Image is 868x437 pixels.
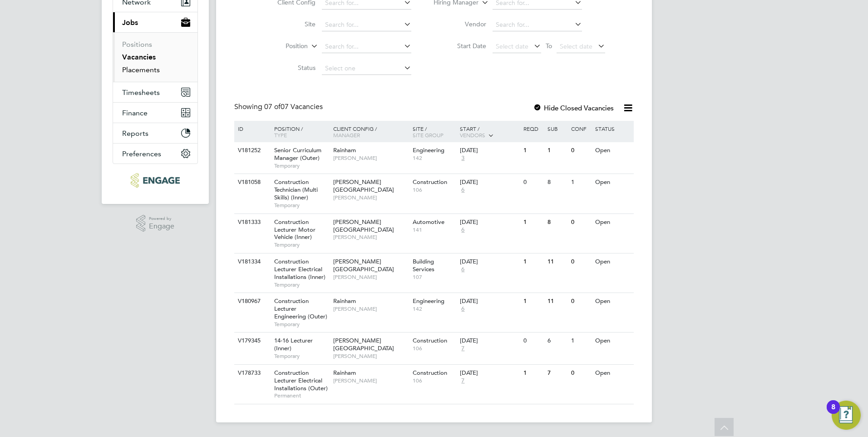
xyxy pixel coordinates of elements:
[460,377,466,385] span: 7
[413,131,444,139] span: Site Group
[569,365,592,382] div: 0
[413,218,444,226] span: Automotive
[122,65,160,74] a: Placements
[493,19,582,31] input: Search for...
[236,293,267,310] div: V180967
[136,215,175,232] a: Powered byEngage
[113,173,198,188] a: Go to home page
[545,253,569,270] div: 11
[149,223,174,230] span: Engage
[569,121,592,136] div: Conf
[333,194,408,201] span: [PERSON_NAME]
[593,365,632,382] div: Open
[264,102,323,111] span: 07 Vacancies
[274,321,329,328] span: Temporary
[460,179,519,186] div: [DATE]
[274,337,313,352] span: 14-16 Lecturer (Inner)
[236,365,267,382] div: V178733
[545,121,569,136] div: Sub
[333,218,394,233] span: [PERSON_NAME][GEOGRAPHIC_DATA]
[593,333,632,349] div: Open
[413,273,456,281] span: 107
[122,88,160,97] span: Timesheets
[274,162,329,169] span: Temporary
[545,365,569,382] div: 7
[274,392,329,399] span: Permanent
[569,142,592,159] div: 0
[593,174,632,191] div: Open
[593,121,632,136] div: Status
[413,178,447,186] span: Construction
[274,202,329,209] span: Temporary
[434,20,486,28] label: Vendor
[274,353,329,360] span: Temporary
[236,214,267,231] div: V181333
[274,281,329,288] span: Temporary
[234,102,325,112] div: Showing
[333,369,356,377] span: Rainham
[333,305,408,313] span: [PERSON_NAME]
[333,131,360,139] span: Manager
[545,174,569,191] div: 8
[460,186,466,194] span: 6
[333,233,408,241] span: [PERSON_NAME]
[545,333,569,349] div: 6
[333,154,408,162] span: [PERSON_NAME]
[521,333,545,349] div: 0
[460,226,466,234] span: 6
[460,298,519,305] div: [DATE]
[593,293,632,310] div: Open
[460,218,519,226] div: [DATE]
[460,154,466,162] span: 3
[122,18,138,27] span: Jobs
[413,186,456,194] span: 106
[236,121,267,136] div: ID
[521,253,545,270] div: 1
[460,345,466,353] span: 7
[274,178,318,201] span: Construction Technician (Multi Skills) (Inner)
[410,121,458,143] div: Site /
[521,142,545,159] div: 1
[122,109,148,117] span: Finance
[236,174,267,191] div: V181058
[113,32,197,82] div: Jobs
[149,215,174,223] span: Powered by
[274,146,321,162] span: Senior Curriculum Manager (Outer)
[560,42,592,50] span: Select date
[413,297,444,305] span: Engineering
[460,258,519,266] div: [DATE]
[113,12,197,32] button: Jobs
[274,218,316,241] span: Construction Lecturer Motor Vehicle (Inner)
[113,144,197,164] button: Preferences
[413,337,447,344] span: Construction
[460,266,466,273] span: 6
[831,407,835,419] div: 8
[569,333,592,349] div: 1
[569,253,592,270] div: 0
[521,293,545,310] div: 1
[333,337,394,352] span: [PERSON_NAME][GEOGRAPHIC_DATA]
[322,62,411,75] input: Select one
[122,40,152,49] a: Positions
[521,174,545,191] div: 0
[274,241,329,248] span: Temporary
[521,365,545,382] div: 1
[274,258,325,281] span: Construction Lecturer Electrical Installations (Inner)
[543,40,555,52] span: To
[413,305,456,313] span: 142
[593,142,632,159] div: Open
[267,121,331,143] div: Position /
[533,104,614,112] label: Hide Closed Vacancies
[274,369,328,392] span: Construction Lecturer Electrical Installations (Outer)
[131,173,179,188] img: ncclondon-logo-retina.png
[333,273,408,281] span: [PERSON_NAME]
[460,147,519,154] div: [DATE]
[113,123,197,143] button: Reports
[236,253,267,270] div: V181334
[413,377,456,384] span: 106
[413,154,456,162] span: 142
[545,293,569,310] div: 11
[122,53,156,61] a: Vacancies
[333,258,394,273] span: [PERSON_NAME][GEOGRAPHIC_DATA]
[458,121,521,144] div: Start /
